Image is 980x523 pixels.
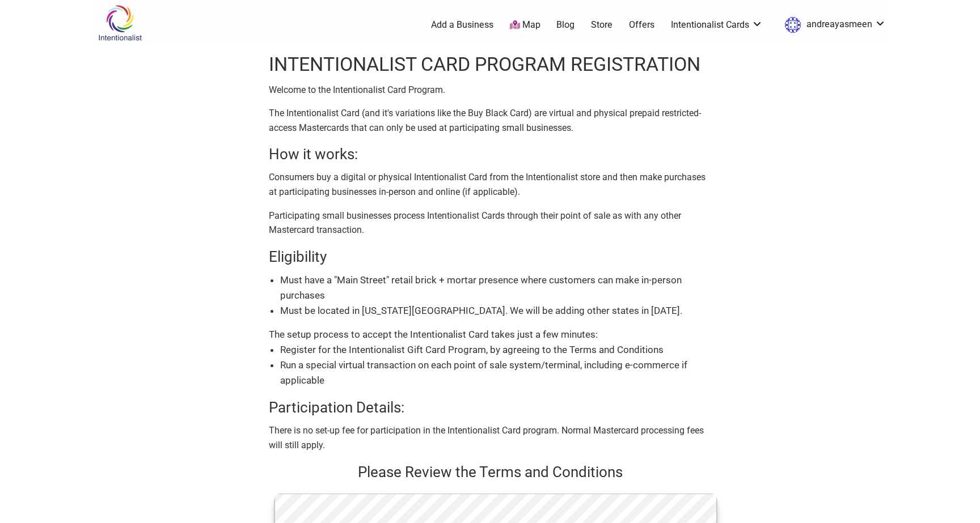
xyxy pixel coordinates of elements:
[510,19,540,32] a: Map
[556,19,575,31] a: Blog
[269,170,711,199] p: Consumers buy a digital or physical Intentionalist Card from the Intentionalist store and then ma...
[269,209,711,237] p: Participating small businesses process Intentionalist Cards through their point of sale as with a...
[269,423,711,452] p: There is no set-up fee for participation in the Intentionalist Card program. Normal Mastercard pr...
[280,303,711,318] li: Must be located in [US_STATE][GEOGRAPHIC_DATA]. We will be adding other states in [DATE].
[269,397,711,418] h3: Participation Details:
[671,19,763,31] a: Intentionalist Cards
[280,342,711,358] li: Register for the Intentionalist Gift Card Program, by agreeing to the Terms and Conditions
[93,5,147,41] img: Intentionalist
[779,15,886,35] a: andreayasmeen
[269,246,711,267] h3: Eligibility
[269,462,711,482] h3: Please Review the Terms and Conditions
[269,144,711,164] h3: How it works:
[269,83,711,97] p: Welcome to the Intentionalist Card Program.
[629,19,654,31] a: Offers
[591,19,612,31] a: Store
[280,273,711,303] li: Must have a "Main Street" retail brick + mortar presence where customers can make in-person purch...
[280,358,711,388] li: Run a special virtual transaction on each point of sale system/terminal, including e-commerce if ...
[431,19,493,31] a: Add a Business
[269,51,711,78] h1: INTENTIONALIST CARD PROGRAM REGISTRATION
[269,106,711,135] p: The Intentionalist Card (and it's variations like the Buy Black Card) are virtual and physical pr...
